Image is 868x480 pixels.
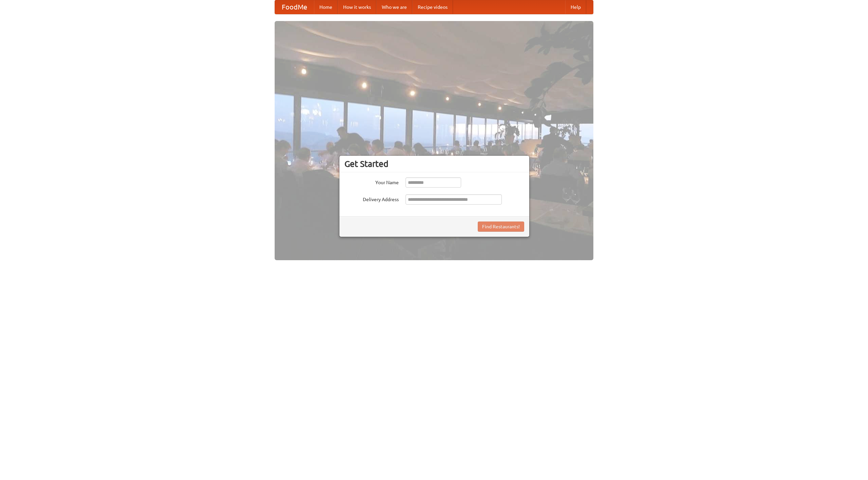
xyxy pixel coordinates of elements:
h3: Get Started [344,159,524,169]
a: Help [565,0,586,14]
a: FoodMe [275,0,314,14]
label: Delivery Address [344,194,399,203]
a: How it works [338,0,376,14]
a: Who we are [376,0,412,14]
button: Find Restaurants! [478,222,524,232]
a: Home [314,0,338,14]
a: Recipe videos [412,0,453,14]
label: Your Name [344,177,399,186]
